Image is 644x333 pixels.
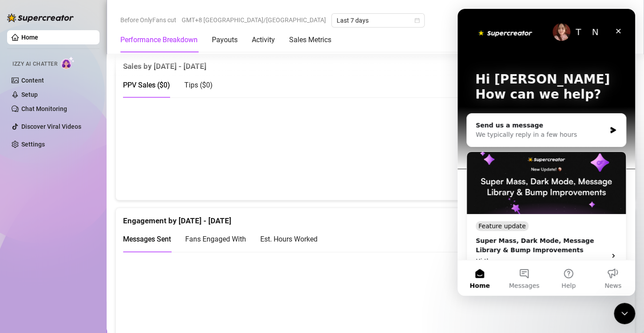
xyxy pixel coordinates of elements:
[7,13,74,22] img: logo-BBDzfeDw.svg
[21,91,38,98] a: Setup
[289,35,331,45] div: Sales Metrics
[120,13,176,27] span: Before OnlyFans cut
[61,56,75,69] img: AI Chatter
[614,303,635,324] iframe: Intercom live chat
[21,141,45,148] a: Settings
[123,235,171,243] span: Messages Sent
[21,105,67,112] a: Chat Monitoring
[184,81,213,89] span: Tips ( $0 )
[123,53,628,72] div: Sales by [DATE] - [DATE]
[185,235,246,243] span: Fans Engaged With
[457,9,635,296] iframe: Intercom live chat
[182,13,326,27] span: GMT+8 [GEOGRAPHIC_DATA]/[GEOGRAPHIC_DATA]
[12,60,57,68] span: Izzy AI Chatter
[123,208,628,227] div: Engagement by [DATE] - [DATE]
[21,34,38,41] a: Home
[260,234,318,245] div: Est. Hours Worked
[212,35,238,45] div: Payouts
[21,123,81,130] a: Discover Viral Videos
[120,35,198,45] div: Performance Breakdown
[21,77,44,84] a: Content
[414,18,420,23] span: calendar
[337,14,419,27] span: Last 7 days
[123,81,170,89] span: PPV Sales ( $0 )
[252,35,275,45] div: Activity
